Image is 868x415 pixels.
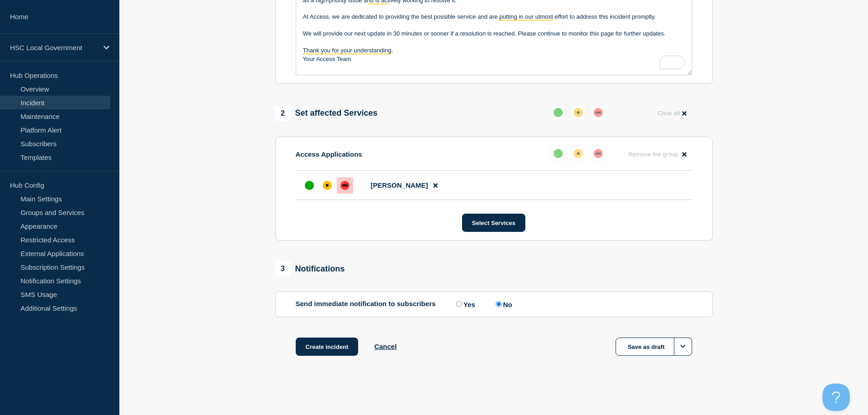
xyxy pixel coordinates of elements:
[594,149,603,158] div: down
[493,300,512,308] label: No
[652,104,692,122] button: Clear all
[303,30,685,38] p: We will provide our next update in 30 minutes or sooner if a resolution is reached. Please contin...
[296,300,436,308] p: Send immediate notification to subscribers
[10,44,98,51] p: HSC Local Government
[296,300,692,308] div: Send immediate notification to subscribers
[296,338,359,356] button: Create incident
[305,181,314,190] div: up
[550,145,566,162] button: up
[462,214,525,232] button: Select Services
[570,145,586,162] button: affected
[275,106,378,121] div: Set affected Services
[371,181,428,189] span: [PERSON_NAME]
[628,151,678,158] span: Remove the group
[554,108,563,117] div: up
[275,106,291,121] span: 2
[674,338,692,356] button: Options
[574,149,583,158] div: affected
[456,301,462,307] input: Yes
[590,145,606,162] button: down
[623,145,692,163] button: Remove the group
[303,46,685,55] p: Thank you for your understanding.
[590,104,606,121] button: down
[275,261,291,277] span: 3
[554,149,563,158] div: up
[296,150,362,158] p: Access Applications
[323,181,332,190] div: affected
[570,104,586,121] button: affected
[340,181,349,190] div: down
[454,300,475,308] label: Yes
[594,108,603,117] div: down
[822,384,850,411] iframe: Help Scout Beacon - Open
[574,108,583,117] div: affected
[303,13,685,21] p: At Access, we are dedicated to providing the best possible service and are putting in our utmost ...
[496,301,502,307] input: No
[303,55,685,63] p: Your Access Team
[550,104,566,121] button: up
[616,338,692,356] button: Save as draft
[275,261,345,277] div: Notifications
[374,343,396,350] button: Cancel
